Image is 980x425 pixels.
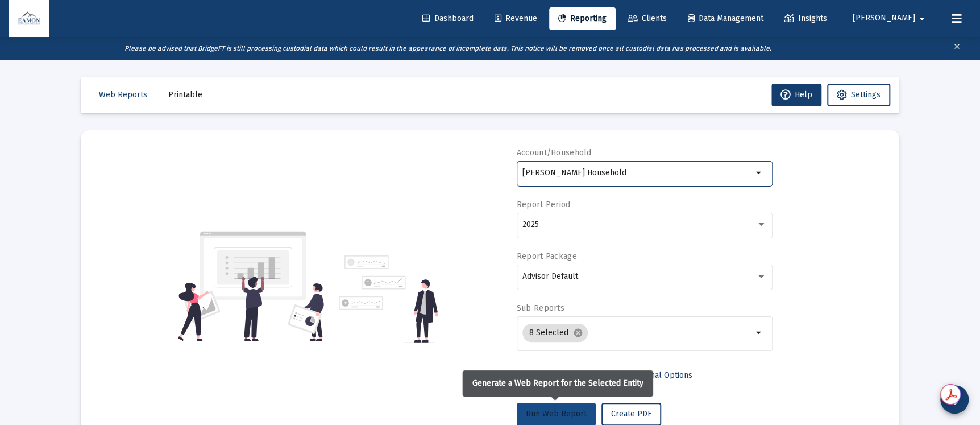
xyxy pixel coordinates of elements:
span: Data Management [688,14,763,23]
span: Revenue [495,14,537,23]
button: Settings [827,84,890,106]
label: Sub Reports [517,303,564,313]
a: Data Management [679,7,773,30]
img: reporting-alt [339,255,438,343]
button: Web Reports [90,84,156,106]
span: Run Web Report [526,409,587,419]
span: Settings [851,90,881,100]
label: Report Period [517,200,571,209]
button: Help [771,84,821,106]
span: Advisor Default [522,271,578,281]
label: Account/Household [517,148,592,158]
button: Printable [159,84,211,106]
span: Create PDF [611,409,651,419]
mat-icon: arrow_drop_down [753,166,766,180]
mat-icon: arrow_drop_down [753,326,766,340]
img: Dashboard [18,7,40,30]
button: [PERSON_NAME] [839,7,942,30]
span: Help [780,90,812,100]
a: Insights [775,7,836,30]
span: Printable [168,90,202,100]
label: Report Package [517,251,577,261]
span: Clients [628,14,667,23]
a: Revenue [485,7,546,30]
span: Reporting [558,14,607,23]
input: Search or select an account or household [522,168,753,178]
span: Dashboard [422,14,474,23]
span: [PERSON_NAME] [853,14,915,23]
mat-icon: clear [953,40,961,57]
mat-icon: cancel [573,328,583,338]
span: Select Custom Period [526,370,605,380]
img: reporting [176,230,332,343]
mat-icon: arrow_drop_down [915,7,929,30]
span: 2025 [522,220,539,229]
a: Clients [618,7,676,30]
i: Please be advised that BridgeFT is still processing custodial data which could result in the appe... [124,44,771,52]
mat-chip-list: Selection [522,321,753,344]
a: Reporting [549,7,616,30]
a: Dashboard [413,7,483,30]
span: Web Reports [99,90,147,100]
span: Additional Options [626,370,692,380]
span: Insights [784,14,827,23]
mat-chip: 8 Selected [522,324,588,342]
